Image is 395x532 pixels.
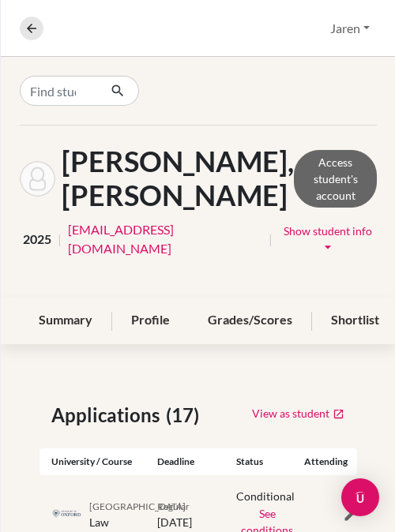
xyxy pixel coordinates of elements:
[51,401,166,429] span: Applications
[224,455,304,469] div: Status
[279,219,377,260] button: Show student infoarrow_drop_down
[89,500,186,512] span: [GEOGRAPHIC_DATA]
[112,298,189,344] div: Profile
[251,401,345,425] a: View as student
[304,455,330,469] div: Attending
[236,489,295,503] span: Conditional
[58,230,62,249] span: |
[23,230,51,249] span: 2025
[51,508,83,520] img: gb_o33_zjrfqzea.png
[145,497,225,530] div: [DATE]
[341,478,379,516] div: Open Intercom Messenger
[166,401,205,429] span: (17)
[62,144,294,212] h1: [PERSON_NAME], [PERSON_NAME]
[145,455,225,469] div: Deadline
[68,220,262,258] a: [EMAIL_ADDRESS][DOMAIN_NAME]
[189,298,311,344] div: Grades/Scores
[320,239,336,255] i: arrow_drop_down
[20,298,111,344] div: Summary
[323,13,377,43] button: Jaren
[294,150,377,208] a: Access student's account
[89,497,186,530] div: Law
[39,455,145,469] div: University / Course
[269,230,273,249] span: |
[20,76,98,106] input: Find student by name...
[20,161,55,197] img: Pak Yin Jasper Wong's avatar
[284,224,372,238] span: Show student info
[157,500,190,512] span: Regular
